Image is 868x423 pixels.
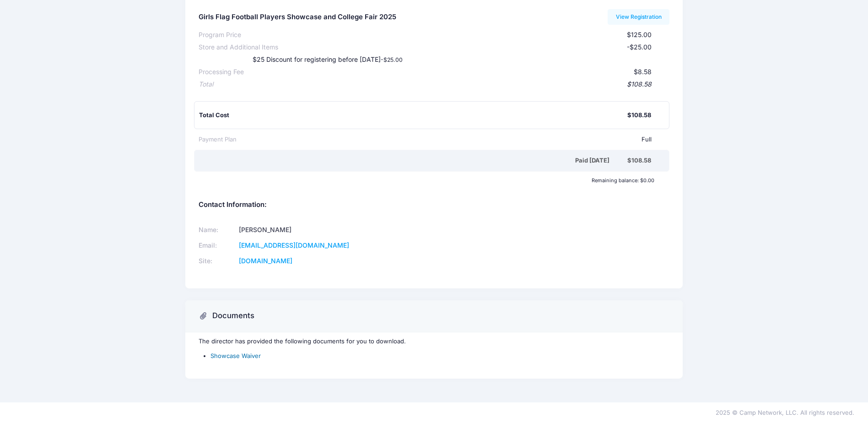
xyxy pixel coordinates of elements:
[199,30,241,40] div: Program Price
[239,241,349,249] a: [EMAIL_ADDRESS][DOMAIN_NAME]
[199,254,236,269] td: Site:
[237,135,652,144] div: Full
[199,80,213,89] div: Total
[212,311,254,320] h3: Documents
[200,156,627,165] div: Paid [DATE]
[278,43,652,52] div: -$25.00
[199,337,669,346] p: The director has provided the following documents for you to download.
[213,80,652,89] div: $108.58
[608,9,669,25] a: View Registration
[244,67,652,77] div: $8.58
[199,67,244,77] div: Processing Fee
[199,43,278,52] div: Store and Additional Items
[199,222,236,238] td: Name:
[199,13,396,22] h5: Girls Flag Football Players Showcase and College Fair 2025
[716,409,854,416] span: 2025 © Camp Network, LLC. All rights reserved.
[199,238,236,254] td: Email:
[627,111,651,120] div: $108.58
[199,111,627,120] div: Total Cost
[234,55,514,65] div: $25 Discount for registering before [DATE]
[239,257,292,265] a: [DOMAIN_NAME]
[199,135,237,144] div: Payment Plan
[199,201,669,209] h5: Contact Information:
[210,352,261,359] a: Showcase Waiver
[236,222,422,238] td: [PERSON_NAME]
[381,56,403,63] small: -$25.00
[627,31,652,38] span: $125.00
[194,178,659,183] div: Remaining balance: $0.00
[627,156,651,165] div: $108.58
